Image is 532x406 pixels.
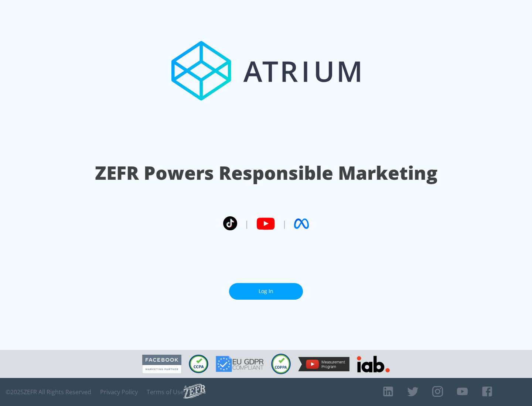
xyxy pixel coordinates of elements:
img: COPPA Compliant [271,354,291,374]
img: GDPR Compliant [216,356,264,372]
a: Log In [229,283,303,300]
a: Terms of Use [147,388,184,396]
span: | [245,218,249,229]
img: CCPA Compliant [189,355,208,373]
span: © 2025 ZEFR All Rights Reserved [6,388,91,396]
img: Facebook Marketing Partner [142,355,181,374]
span: | [282,218,287,229]
img: YouTube Measurement Program [298,357,349,371]
h1: ZEFR Powers Responsible Marketing [95,160,437,186]
a: Privacy Policy [100,388,138,396]
img: IAB [357,356,390,372]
